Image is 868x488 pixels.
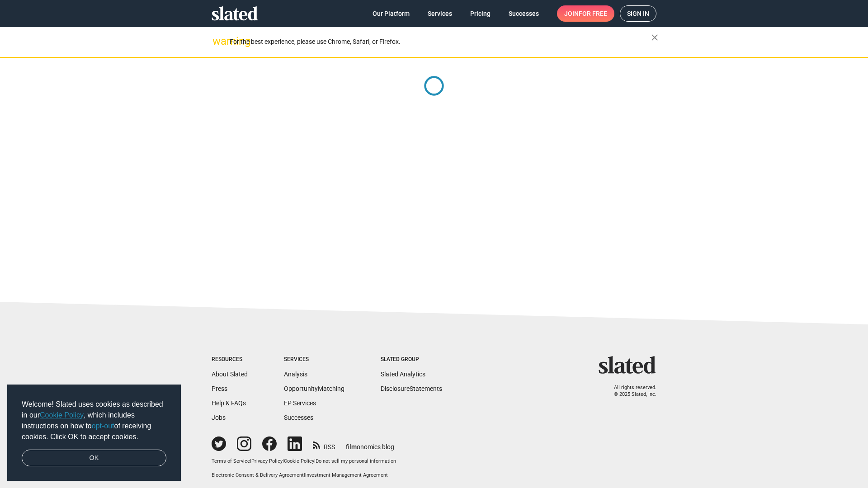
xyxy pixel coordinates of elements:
[316,458,396,465] button: Do not sell my personal information
[381,385,442,392] a: DisclosureStatements
[604,385,656,398] p: All rights reserved. © 2025 Slated, Inc.
[420,5,459,22] a: Services
[284,385,344,392] a: OpportunityMatching
[212,399,246,407] a: Help & FAQs
[365,5,417,22] a: Our Platform
[212,414,226,421] a: Jobs
[305,472,388,478] a: Investment Management Agreement
[579,5,607,22] span: for free
[557,5,614,22] a: Joinfor free
[284,356,344,363] div: Services
[40,411,84,419] a: Cookie Policy
[250,458,251,464] span: |
[212,371,248,378] a: About Slated
[22,399,166,442] span: Welcome! Slated uses cookies as described in our , which includes instructions on how to of recei...
[509,5,539,22] span: Successes
[92,422,114,430] a: opt-out
[284,371,307,378] a: Analysis
[627,6,649,21] span: Sign in
[381,356,442,363] div: Slated Group
[283,458,284,464] span: |
[304,472,305,478] span: |
[501,5,546,22] a: Successes
[251,458,283,464] a: Privacy Policy
[346,443,357,450] span: film
[649,32,660,43] mat-icon: close
[212,356,248,363] div: Resources
[564,5,607,22] span: Join
[230,36,651,48] div: For the best experience, please use Chrome, Safari, or Firefox.
[7,385,181,481] div: cookieconsent
[428,5,452,22] span: Services
[314,458,316,464] span: |
[212,385,227,392] a: Press
[212,472,304,478] a: Electronic Consent & Delivery Agreement
[284,399,316,407] a: EP Services
[470,5,491,22] span: Pricing
[373,5,410,22] span: Our Platform
[284,414,313,421] a: Successes
[620,5,656,22] a: Sign in
[346,436,394,451] a: filmonomics blog
[381,371,425,378] a: Slated Analytics
[212,36,223,47] mat-icon: warning
[313,437,335,451] a: RSS
[284,458,314,464] a: Cookie Policy
[212,458,250,464] a: Terms of Service
[22,450,166,467] a: dismiss cookie message
[463,5,498,22] a: Pricing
